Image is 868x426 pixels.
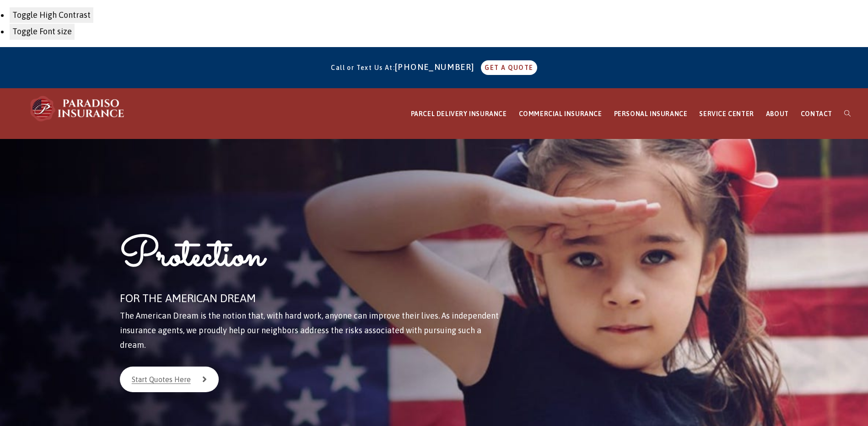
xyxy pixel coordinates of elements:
[120,367,219,392] a: Start Quotes Here
[795,89,838,139] a: CONTACT
[766,110,789,117] span: ABOUT
[608,89,694,139] a: PERSONAL INSURANCE
[9,23,75,40] button: Toggle Font size
[120,311,499,350] span: The American Dream is the notion that, with hard work, anyone can improve their lives. As indepen...
[699,110,754,117] span: SERVICE CENTER
[395,62,479,72] a: [PHONE_NUMBER]
[331,64,395,71] span: Call or Text Us At:
[120,292,256,304] span: FOR THE AMERICAN DREAM
[27,95,128,122] img: Paradiso Insurance
[513,89,608,139] a: COMMERCIAL INSURANCE
[614,110,688,117] span: PERSONAL INSURANCE
[9,7,94,23] button: Toggle High Contrast
[12,10,91,20] span: Toggle High Contrast
[693,89,760,139] a: SERVICE CENTER
[120,230,501,288] h1: Protection
[481,60,537,75] a: GET A QUOTE
[519,110,602,117] span: COMMERCIAL INSURANCE
[411,110,507,117] span: PARCEL DELIVERY INSURANCE
[760,89,795,139] a: ABOUT
[12,27,72,36] span: Toggle Font size
[801,110,832,117] span: CONTACT
[405,89,513,139] a: PARCEL DELIVERY INSURANCE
